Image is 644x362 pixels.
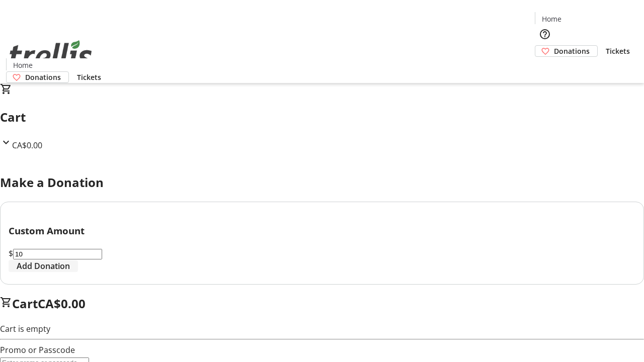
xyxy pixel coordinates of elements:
span: Donations [554,46,590,56]
span: Tickets [606,46,630,56]
span: $ [9,248,13,259]
a: Tickets [69,72,109,82]
span: Add Donation [17,260,70,272]
span: Donations [25,72,61,82]
img: Orient E2E Organization ZCeU0LDOI7's Logo [6,29,96,79]
span: Home [542,14,561,24]
a: Home [7,60,39,70]
button: Help [535,24,555,44]
a: Tickets [598,46,638,56]
a: Home [535,14,568,24]
a: Donations [535,45,598,57]
button: Add Donation [9,260,78,272]
span: Tickets [77,72,101,82]
span: CA$0.00 [38,295,86,312]
button: Cart [535,57,555,77]
span: Home [13,60,33,70]
span: CA$0.00 [12,140,42,151]
h3: Custom Amount [9,224,635,238]
a: Donations [6,71,69,83]
input: Donation Amount [13,249,102,259]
